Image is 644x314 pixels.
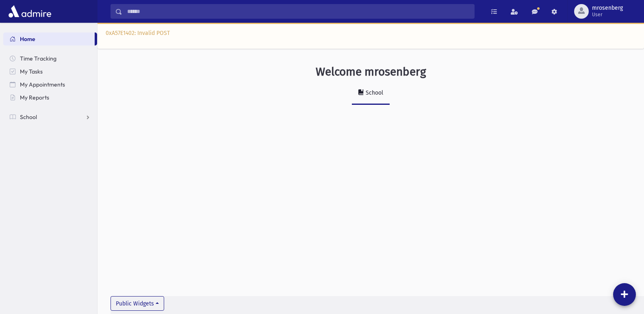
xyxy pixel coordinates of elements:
[592,11,623,18] span: User
[316,65,426,79] h3: Welcome mrosenberg
[20,113,37,121] span: School
[3,78,97,91] a: My Appointments
[3,32,95,45] a: Home
[20,68,43,75] span: My Tasks
[122,4,474,19] input: Search
[3,110,97,123] a: School
[20,55,56,62] span: Time Tracking
[20,94,49,101] span: My Reports
[7,3,53,19] img: AdmirePro
[20,35,35,43] span: Home
[3,52,97,65] a: Time Tracking
[111,296,164,311] button: Public Widgets
[364,89,383,96] div: School
[592,5,623,11] span: mrosenberg
[98,23,644,49] div: 0xA57E1402: Invalid POST
[352,82,390,105] a: School
[3,65,97,78] a: My Tasks
[20,81,65,88] span: My Appointments
[3,91,97,104] a: My Reports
